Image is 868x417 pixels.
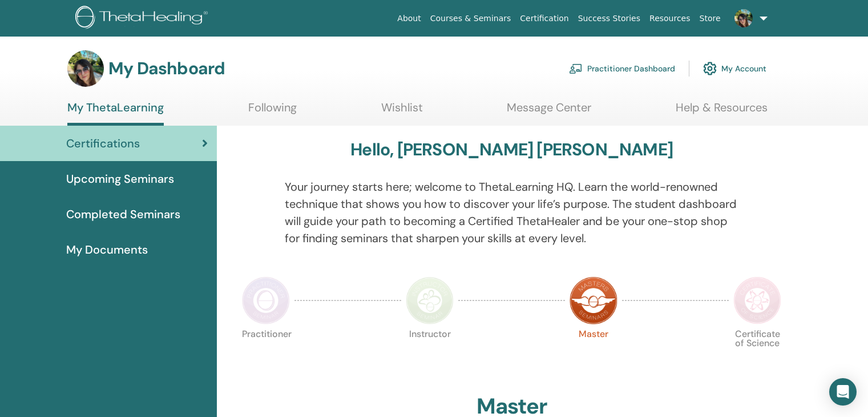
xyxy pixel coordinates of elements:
img: default.jpg [734,9,753,27]
img: Practitioner [242,276,290,324]
a: Message Center [507,101,591,123]
a: Success Stories [574,8,645,29]
img: Certificate of Science [733,276,781,324]
span: Completed Seminars [66,206,180,223]
span: Certifications [66,135,140,152]
a: Certification [515,8,573,29]
img: Instructor [406,276,454,324]
div: Open Intercom Messenger [829,378,857,406]
a: Practitioner Dashboard [569,56,675,81]
img: cog.svg [703,59,717,78]
p: Master [570,330,617,378]
p: Your journey starts here; welcome to ThetaLearning HQ. Learn the world-renowned technique that sh... [285,178,739,247]
a: Store [695,8,725,29]
a: Resources [645,8,695,29]
p: Certificate of Science [733,330,781,378]
img: Master [570,276,617,324]
img: logo.png [75,6,212,31]
a: My Account [703,56,766,81]
h3: Hello, [PERSON_NAME] [PERSON_NAME] [350,139,673,160]
span: My Documents [66,241,148,258]
img: default.jpg [67,50,104,87]
a: Courses & Seminars [426,8,516,29]
span: Upcoming Seminars [66,170,174,187]
a: About [393,8,425,29]
a: My ThetaLearning [67,101,164,126]
p: Practitioner [242,330,290,378]
a: Wishlist [381,101,423,123]
p: Instructor [406,330,454,378]
a: Following [248,101,297,123]
a: Help & Resources [676,101,768,123]
img: chalkboard-teacher.svg [569,63,583,74]
h3: My Dashboard [108,58,225,79]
